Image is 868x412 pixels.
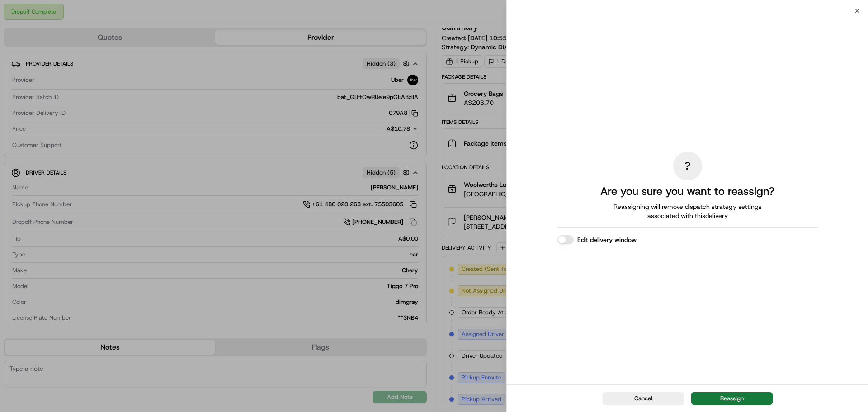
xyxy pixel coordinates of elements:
h2: Are you sure you want to reassign? [600,184,774,199]
label: Edit delivery window [577,235,637,244]
span: Reassigning will remove dispatch strategy settings associated with this delivery [601,202,774,220]
button: Reassign [691,392,773,405]
button: Cancel [603,392,684,405]
div: ? [673,152,702,180]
